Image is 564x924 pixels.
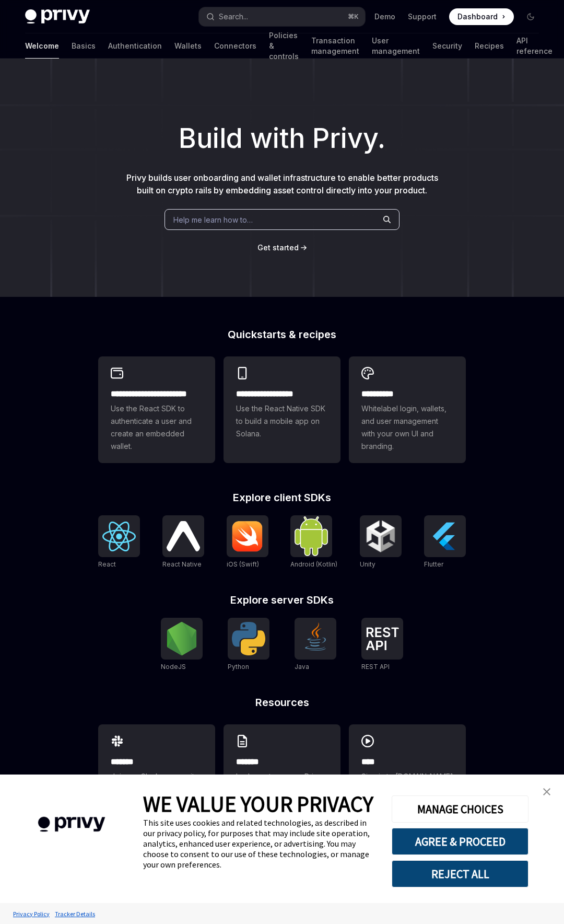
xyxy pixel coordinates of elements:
a: Authentication [108,33,162,59]
span: Android (Kotlin) [290,560,337,568]
div: Search... [219,10,248,23]
a: JavaJava [295,618,336,672]
span: Privy builds user onboarding and wallet infrastructure to enable better products built on crypto ... [126,172,438,195]
h2: Explore client SDKs [98,492,466,503]
img: close banner [543,788,550,795]
a: **** **Join our Slack community to get support. [98,724,215,806]
span: REST API [361,663,390,671]
a: Wallets [174,33,202,59]
a: UnityUnity [360,515,402,570]
h2: Quickstarts & recipes [98,329,466,340]
span: NodeJS [161,663,186,671]
a: React NativeReact Native [162,515,204,570]
img: iOS (Swift) [231,521,264,552]
span: Dashboard [457,11,498,22]
img: Flutter [428,519,462,553]
a: Recipes [475,33,504,59]
a: Get started [257,242,299,253]
a: FlutterFlutter [424,515,466,570]
img: Android (Kotlin) [295,516,328,556]
span: iOS (Swift) [227,560,259,568]
a: API reference [516,33,553,59]
a: **** **Implement common Privy features and integrations. [224,724,340,806]
button: Toggle dark mode [522,8,539,25]
a: ****Sign in to [DOMAIN_NAME] to view Privy in action. [349,724,466,806]
img: Unity [364,519,397,553]
span: Python [228,663,249,671]
a: iOS (Swift)iOS (Swift) [227,515,268,570]
h2: Explore server SDKs [98,595,466,605]
span: Flutter [424,560,443,568]
div: This site uses cookies and related technologies, as described in our privacy policy, for purposes... [143,817,376,870]
a: Basics [72,33,96,59]
span: Unity [360,560,375,568]
a: Transaction management [311,33,359,59]
a: ReactReact [98,515,140,570]
a: close banner [536,781,557,802]
span: Whitelabel login, wallets, and user management with your own UI and branding. [361,402,453,453]
span: WE VALUE YOUR PRIVACY [143,790,373,817]
a: Privacy Policy [10,905,52,923]
button: Search...⌘K [199,7,365,26]
img: REST API [366,627,399,650]
span: Use the React Native SDK to build a mobile app on Solana. [236,402,328,440]
span: Java [295,663,309,671]
img: company logo [16,802,127,847]
h1: Build with Privy. [17,118,547,159]
img: Python [232,622,265,655]
span: React Native [162,560,202,568]
a: Welcome [25,33,59,59]
a: PythonPython [228,618,269,672]
a: NodeJSNodeJS [161,618,203,672]
img: dark logo [25,9,90,24]
a: Tracker Details [52,905,98,923]
a: **** *****Whitelabel login, wallets, and user management with your own UI and branding. [349,356,466,463]
button: MANAGE CHOICES [392,795,528,823]
span: Implement common Privy features and integrations. [236,770,328,795]
a: Support [408,11,437,22]
span: Join our Slack community to get support. [111,770,203,795]
span: Help me learn how to… [173,214,253,225]
a: Connectors [214,33,256,59]
img: React Native [167,521,200,551]
button: AGREE & PROCEED [392,828,528,855]
img: Java [299,622,332,655]
a: Security [432,33,462,59]
span: ⌘ K [348,13,359,21]
a: Android (Kotlin)Android (Kotlin) [290,515,337,570]
a: Dashboard [449,8,514,25]
a: User management [372,33,420,59]
a: Demo [374,11,395,22]
span: Use the React SDK to authenticate a user and create an embedded wallet. [111,402,203,453]
img: NodeJS [165,622,198,655]
span: Sign in to [DOMAIN_NAME] to view Privy in action. [361,770,453,795]
a: **** **** **** ***Use the React Native SDK to build a mobile app on Solana. [224,356,340,463]
a: REST APIREST API [361,618,403,672]
span: React [98,560,116,568]
button: REJECT ALL [392,860,528,887]
h2: Resources [98,697,466,708]
img: React [102,522,136,551]
span: Get started [257,243,299,252]
a: Policies & controls [269,33,299,59]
